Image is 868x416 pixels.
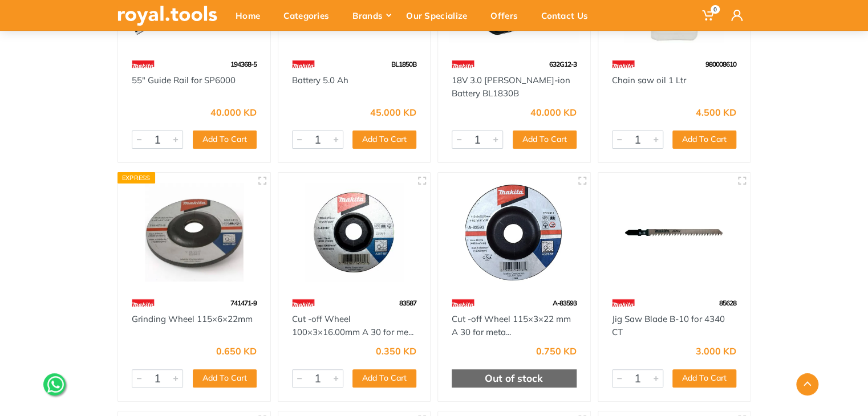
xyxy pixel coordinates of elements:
div: Express [117,172,155,183]
button: Add To Cart [193,130,257,149]
div: Categories [275,3,344,27]
img: Royal Tools - Grinding Wheel 115×6×22mm [128,183,260,282]
span: 980008610 [705,60,736,68]
img: 42.webp [132,293,155,313]
div: Out of stock [452,369,577,388]
a: Cut -off Wheel 100×3×16.00mm A 30 for me... [292,313,413,337]
button: Add To Cart [193,369,257,388]
img: 42.webp [452,54,474,74]
a: Battery 5.0 Ah [292,75,348,85]
img: Royal Tools - Cut -off Wheel 100×3×16.00mm A 30 for metal [289,183,420,282]
div: 3.000 KD [696,346,736,356]
img: royal.tools Logo [117,6,217,26]
button: Add To Cart [672,130,736,149]
a: Grinding Wheel 115×6×22mm [132,313,253,324]
img: 42.webp [612,293,635,313]
span: A-83593 [553,299,577,307]
div: Offers [482,3,533,27]
button: Add To Cart [352,369,416,388]
div: Contact Us [533,3,603,27]
span: 632G12-3 [549,60,577,68]
div: Our Specialize [398,3,482,27]
button: Add To Cart [672,369,736,388]
img: 42.webp [612,54,635,74]
div: 40.000 KD [210,108,257,117]
span: 0 [711,5,720,14]
a: Chain saw oil 1 Ltr [612,75,686,85]
div: Brands [344,3,398,27]
div: 4.500 KD [696,108,736,117]
span: 83587 [399,299,416,307]
a: Cut -off Wheel 115×3×22 mm A 30 for meta... [452,313,571,337]
img: 42.webp [452,293,474,313]
div: Home [228,3,275,27]
img: 42.webp [292,54,315,74]
img: Royal Tools - Cut -off Wheel 115×3×22 mm A 30 for metal [448,183,580,282]
div: 0.750 KD [536,346,577,356]
button: Add To Cart [352,130,416,149]
div: 0.350 KD [376,346,416,356]
div: 40.000 KD [530,108,577,117]
span: 194368-5 [230,60,257,68]
a: 18V 3.0 [PERSON_NAME]-ion Battery BL1830B [452,75,570,99]
img: 42.webp [132,54,155,74]
div: 45.000 KD [370,108,416,117]
span: 85628 [719,299,736,307]
div: 0.650 KD [216,346,257,356]
img: Royal Tools - Jig Saw Blade B-10 for 4340 CT [609,183,740,282]
span: 741471-9 [230,299,257,307]
a: Jig Saw Blade B-10 for 4340 CT [612,313,725,337]
button: Add To Cart [513,130,577,149]
a: 55" Guide Rail for SP6000 [132,75,236,85]
span: BL1850B [391,60,416,68]
img: 42.webp [292,293,315,313]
